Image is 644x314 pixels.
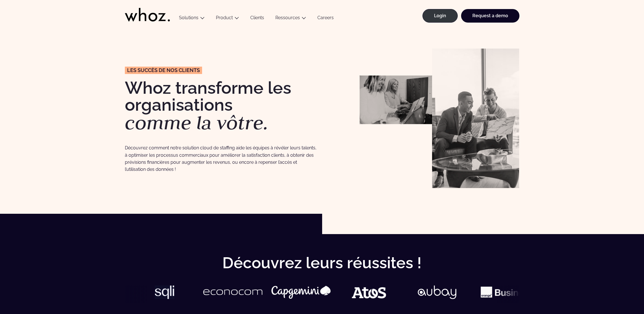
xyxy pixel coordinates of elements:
em: comme la vôtre. [125,110,268,135]
a: Request a demo [461,9,519,23]
h2: Découvrez leurs réussites ! [178,254,466,272]
a: Clients [245,15,270,23]
img: Clients Whoz [432,49,519,188]
img: Success Stories Whoz [360,76,432,124]
button: Product [210,15,245,23]
h1: Whoz transforme les organisations [125,79,317,132]
span: les succès de nos CLIENTS [127,68,200,73]
button: Solutions [173,15,210,23]
a: Ressources [275,15,300,20]
a: Careers [312,15,339,23]
a: Product [216,15,233,20]
a: Login [422,9,458,23]
p: Découvrez comment notre solution cloud de staffing aide les équipes à révéler leurs talents, à op... [125,144,317,173]
button: Ressources [270,15,312,23]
